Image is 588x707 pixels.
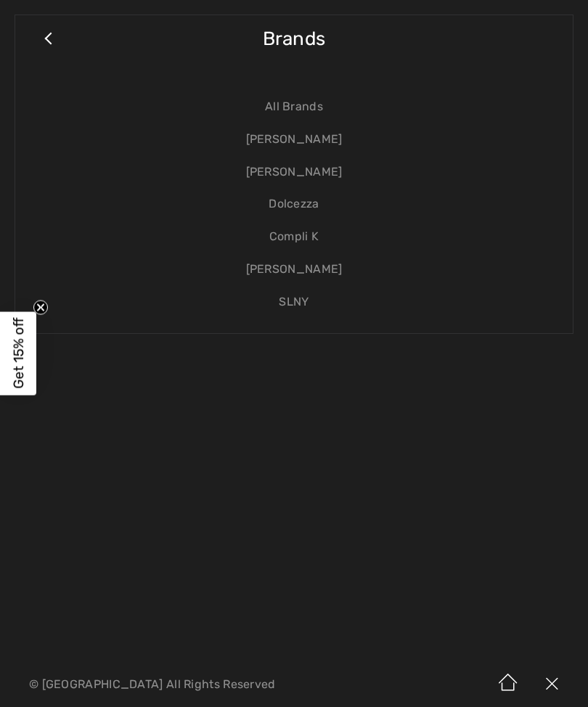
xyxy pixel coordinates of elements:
a: Compli K [30,221,558,253]
span: Chat [36,10,65,23]
img: Home [486,662,530,707]
a: SLNY [30,286,558,319]
a: [PERSON_NAME] [30,123,558,156]
a: [PERSON_NAME] [30,156,558,189]
span: Get 15% off [10,318,27,389]
p: © [GEOGRAPHIC_DATA] All Rights Reserved [29,679,347,690]
a: Dolcezza [30,188,558,221]
a: All Brands [30,91,558,123]
span: Brands [263,13,326,65]
a: [PERSON_NAME] [30,253,558,286]
button: Close teaser [33,301,48,315]
img: X [530,662,573,707]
